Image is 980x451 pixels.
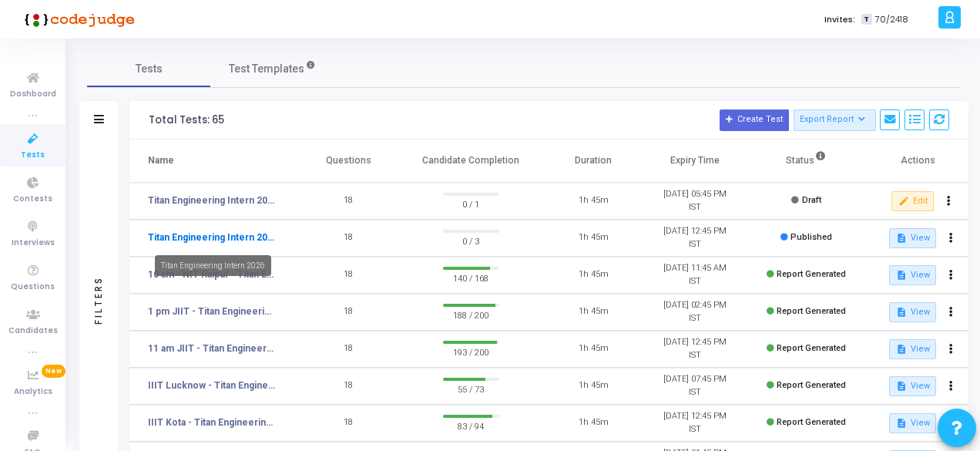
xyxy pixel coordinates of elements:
[8,325,58,338] span: Candidates
[148,342,276,355] a: 11 am JIIT - Titan Engineering Intern 2026
[790,232,832,242] span: Published
[898,196,908,207] mat-icon: edit
[861,14,871,25] span: T
[542,405,644,442] td: 1h 45m
[895,418,906,429] mat-icon: description
[644,220,746,257] td: [DATE] 12:45 PM IST
[644,405,746,442] td: [DATE] 12:45 PM IST
[644,294,746,331] td: [DATE] 02:45 PM IST
[889,413,936,433] button: View
[298,183,400,220] td: 18
[889,376,936,396] button: View
[745,140,867,183] th: Status
[399,140,542,183] th: Candidate Completion
[777,380,846,390] span: Report Generated
[148,231,276,244] a: Titan Engineering Intern 2026
[542,140,644,183] th: Duration
[148,194,276,207] a: Titan Engineering Intern 2026
[895,344,906,355] mat-icon: description
[644,140,746,183] th: Expiry Time
[644,331,746,368] td: [DATE] 12:45 PM IST
[10,88,56,101] span: Dashboard
[155,255,271,276] div: Titan Engineering Intern 2026
[298,368,400,405] td: 18
[11,281,55,294] span: Questions
[12,237,55,250] span: Interviews
[889,339,936,359] button: View
[298,331,400,368] td: 18
[13,193,52,206] span: Contests
[644,257,746,294] td: [DATE] 11:45 AM IST
[298,257,400,294] td: 18
[443,270,499,285] span: 140 / 168
[644,368,746,405] td: [DATE] 07:45 PM IST
[895,233,906,244] mat-icon: description
[542,183,644,220] td: 1h 45m
[298,140,400,183] th: Questions
[889,302,936,322] button: View
[542,368,644,405] td: 1h 45m
[19,4,135,35] img: logo
[895,307,906,318] mat-icon: description
[777,269,846,279] span: Report Generated
[443,418,499,433] span: 83 / 94
[794,109,876,131] button: Export Report
[542,220,644,257] td: 1h 45m
[542,331,644,368] td: 1h 45m
[443,307,499,322] span: 188 / 200
[298,405,400,442] td: 18
[149,114,224,126] div: Total Tests: 65
[443,344,499,359] span: 193 / 200
[542,294,644,331] td: 1h 45m
[443,233,499,248] span: 0 / 3
[148,305,276,318] a: 1 pm JIIT - Titan Engineering Intern 2026
[891,191,934,211] button: Edit
[136,61,163,77] span: Tests
[443,381,499,396] span: 55 / 73
[14,385,52,399] span: Analytics
[92,215,106,385] div: Filters
[129,140,298,183] th: Name
[777,417,846,427] span: Report Generated
[802,195,821,205] span: Draft
[777,306,846,316] span: Report Generated
[875,13,908,26] span: 70/2418
[229,61,304,77] span: Test Templates
[777,343,846,353] span: Report Generated
[42,365,65,378] span: New
[298,294,400,331] td: 18
[644,183,746,220] td: [DATE] 05:45 PM IST
[542,257,644,294] td: 1h 45m
[443,196,499,211] span: 0 / 1
[148,379,276,392] a: IIIT Lucknow - Titan Engineering Intern 2026
[889,228,936,248] button: View
[824,13,855,26] label: Invites:
[21,149,45,162] span: Tests
[867,140,968,183] th: Actions
[720,109,789,131] button: Create Test
[895,270,906,281] mat-icon: description
[298,220,400,257] td: 18
[889,265,936,285] button: View
[895,381,906,392] mat-icon: description
[148,416,276,429] a: IIIT Kota - Titan Engineering Intern 2026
